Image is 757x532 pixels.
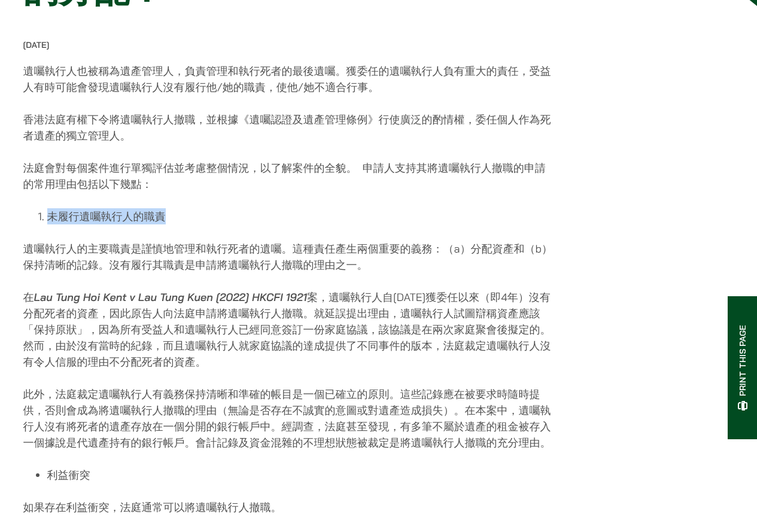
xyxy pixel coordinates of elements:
p: 法庭會對每個案件進行單獨評估並考慮整個情況，以了解案件的全貌。 申請人支持其將遺囑執行人撤職的申請的常用理由包括以下幾點： [23,160,557,192]
p: 香港法庭有權下令將遺囑執行人撤職，並根據《遺囑認證及遺產管理條例》行使廣泛的酌情權，委任個人作為死者遺產的獨立管理人。 [23,111,557,144]
time: [DATE] [23,39,50,50]
li: 利益衝突 [47,467,557,483]
p: 此外，法庭裁定遺囑執行人有義務保持清晰和準確的帳目是一個已確立的原則。這些記錄應在被要求時隨時提供，否則會成為將遺囑執行人撤職的理由（無論是否存在不誠實的意圖或對遺產造成損失）。在本案中，遺囑執... [23,386,557,451]
li: 未履行遺囑執行人的職責 [47,208,557,224]
p: 在 案，遺囑執行人自[DATE]獲委任以來（即4年）沒有分配死者的資產，因此原告人向法庭申請將遺囑執行人撤職。就延誤提出理由，遺囑執行人試圖辯稱資產應該 「保持原狀」，因為所有受益人和遺囑執行人... [23,289,557,370]
p: 如果存在利益衝突，法庭通常可以將遺囑執行人撤職。 [23,499,557,515]
p: 遺囑執行人的主要職責是謹慎地管理和執行死者的遺囑。這種責任產生兩個重要的義務：（a）分配資產和（b）保持清晰的記錄。沒有履行其職責是申請將遺囑執行人撤職的理由之一。 [23,241,557,273]
em: Lau Tung Hoi Kent v Lau Tung Kuen [2022] HKCFI 1921 [34,290,308,304]
p: 遺囑執行人也被稱為遺產管理人，負責管理和執行死者的最後遺囑。獲委任的遺囑執行人負有重大的責任，受益人有時可能會發現遺囑執行人沒有履行他/她的職責，使他/她不適合行事。 [23,63,557,95]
